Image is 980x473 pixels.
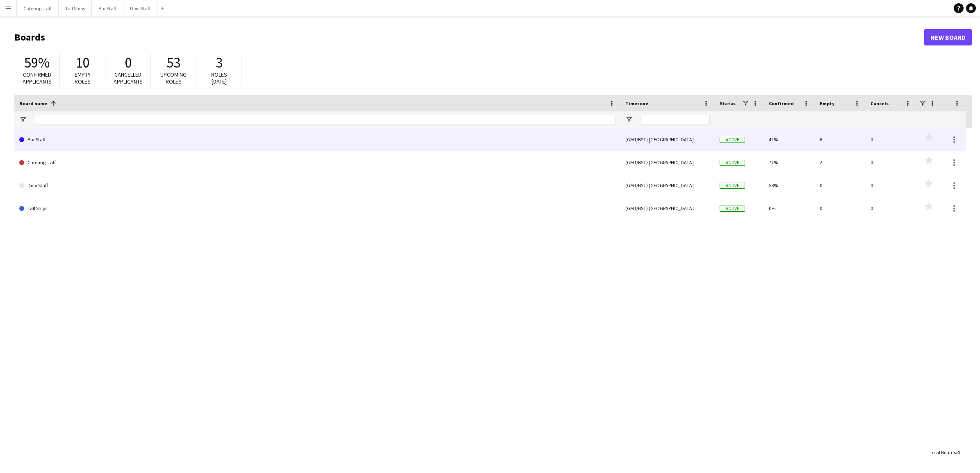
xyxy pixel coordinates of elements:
[123,0,157,16] button: Door Staff
[75,54,89,72] span: 10
[19,128,615,151] a: Bar Staff
[211,71,227,85] span: Roles [DATE]
[820,100,834,106] span: Empty
[764,151,815,174] div: 77%
[866,128,916,151] div: 0
[620,151,715,174] div: (GMT/BST) [GEOGRAPHIC_DATA]
[620,174,715,197] div: (GMT/BST) [GEOGRAPHIC_DATA]
[620,197,715,220] div: (GMT/BST) [GEOGRAPHIC_DATA]
[866,197,916,220] div: 0
[125,54,132,72] span: 0
[866,151,916,174] div: 0
[930,444,959,460] div: :
[815,197,866,220] div: 0
[160,71,187,85] span: Upcoming roles
[75,71,91,85] span: Empty roles
[14,31,924,43] h1: Boards
[720,183,745,189] span: Active
[114,71,143,85] span: Cancelled applicants
[815,128,866,151] div: 8
[815,174,866,197] div: 0
[34,115,615,124] input: Board name Filter Input
[769,100,794,106] span: Confirmed
[625,116,633,123] button: Open Filter Menu
[19,197,615,220] a: Tall Ships
[930,449,956,455] span: Total Boards
[216,54,223,72] span: 3
[764,174,815,197] div: 58%
[19,151,615,174] a: Catering staff
[19,174,615,197] a: Door Staff
[19,100,47,106] span: Board name
[720,160,745,166] span: Active
[166,54,180,72] span: 53
[871,100,889,106] span: Cancels
[720,137,745,143] span: Active
[764,197,815,220] div: 0%
[23,71,52,85] span: Confirmed applicants
[815,151,866,174] div: 2
[957,449,959,455] span: 4
[17,0,59,16] button: Catering staff
[720,100,736,106] span: Status
[620,128,715,151] div: (GMT/BST) [GEOGRAPHIC_DATA]
[625,100,648,106] span: Timezone
[92,0,123,16] button: Bar Staff
[764,128,815,151] div: 42%
[19,116,27,123] button: Open Filter Menu
[866,174,916,197] div: 0
[24,54,50,72] span: 59%
[59,0,92,16] button: Tall Ships
[640,115,710,124] input: Timezone Filter Input
[720,206,745,212] span: Active
[924,29,972,45] a: New Board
